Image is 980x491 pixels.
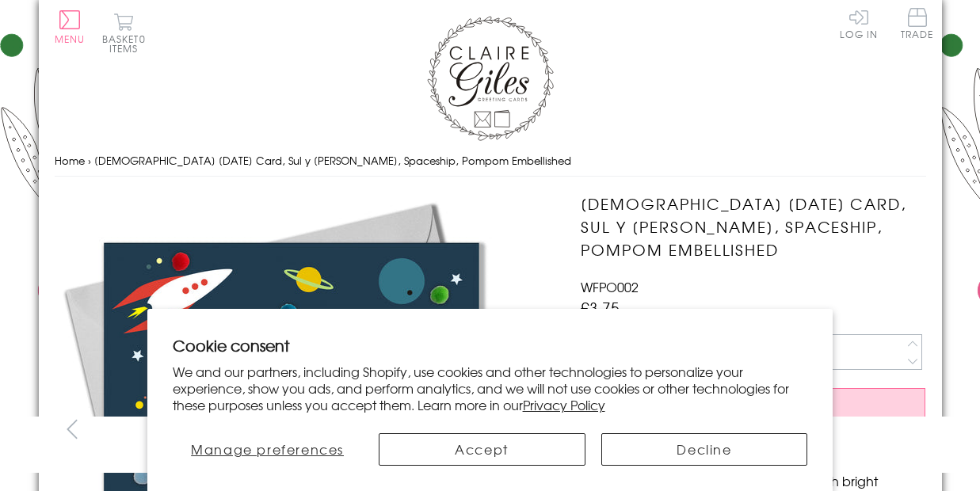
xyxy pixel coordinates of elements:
button: Menu [55,10,86,44]
button: Manage preferences [173,433,363,466]
button: Decline [601,433,808,466]
span: £3.75 [581,296,620,318]
h1: [DEMOGRAPHIC_DATA] [DATE] Card, Sul y [PERSON_NAME], Spaceship, Pompom Embellished [581,192,925,261]
a: Log In [840,8,878,39]
span: [DEMOGRAPHIC_DATA] [DATE] Card, Sul y [PERSON_NAME], Spaceship, Pompom Embellished [94,153,571,168]
a: Home [55,153,85,168]
a: Privacy Policy [523,395,605,414]
span: WFPO002 [581,277,639,296]
span: Trade [901,8,934,39]
h2: Cookie consent [173,334,808,356]
span: › [88,153,91,168]
span: 0 items [109,32,146,55]
p: We and our partners, including Shopify, use cookies and other technologies to personalize your ex... [173,363,808,413]
button: Basket0 items [102,13,146,53]
button: prev [55,411,90,447]
nav: breadcrumbs [55,145,926,177]
a: Trade [901,8,934,42]
span: Manage preferences [191,440,344,459]
img: Claire Giles Greetings Cards [427,16,554,141]
button: Accept [379,433,585,466]
span: Menu [55,32,86,46]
